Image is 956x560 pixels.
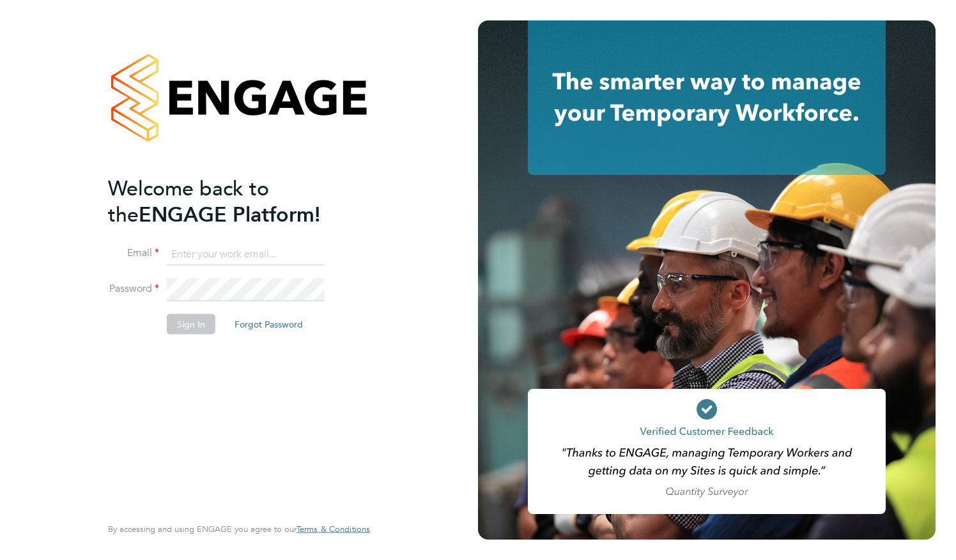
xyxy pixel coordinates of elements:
h2: ENGAGE Platform! [108,175,357,227]
button: Forgot Password [224,314,313,335]
label: Password [108,282,159,296]
span: Welcome back to the [108,176,269,227]
button: Sign In [167,314,215,335]
a: Terms & Conditions [297,524,370,534]
label: Email [108,246,159,260]
span: By accessing and using ENGAGE you agree to our [108,524,370,534]
input: Enter your work email... [167,243,325,266]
